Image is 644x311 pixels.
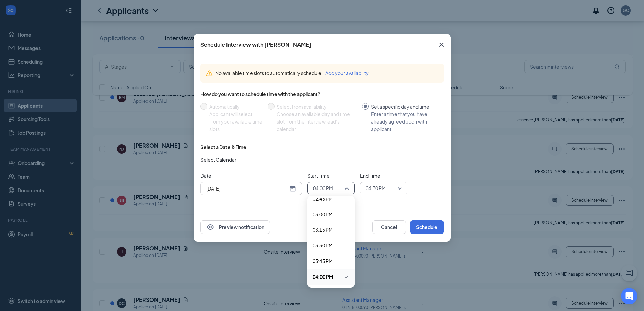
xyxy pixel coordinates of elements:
svg: Warning [206,70,213,77]
span: 03:15 PM [313,226,333,234]
div: Applicant will select from your available time slots [209,110,262,133]
svg: Eye [206,223,214,231]
svg: Checkmark [344,273,349,281]
div: Enter a time that you have already agreed upon with applicant [371,110,438,133]
div: Open Intercom Messenger [621,288,637,304]
span: 02:45 PM [313,195,333,202]
span: 04:30 PM [366,183,386,193]
span: 04:00 PM [313,183,333,193]
button: Schedule [410,220,444,234]
div: No available time slots to automatically schedule. [215,69,438,77]
div: Automatically [209,103,262,110]
span: 03:00 PM [313,210,333,218]
div: Choose an available day and time slot from the interview lead’s calendar [277,110,357,133]
span: Date [200,172,302,179]
button: Close [432,34,451,55]
button: Add your availability [325,69,369,77]
span: Start Time [307,172,355,179]
div: Select from availability [277,103,357,110]
input: Oct 16, 2025 [206,185,288,192]
span: 03:45 PM [313,257,333,265]
span: 04:00 PM [313,273,333,281]
span: End Time [360,172,407,179]
div: Select a Date & Time [200,143,246,150]
div: How do you want to schedule time with the applicant? [200,91,444,97]
span: Select Calendar [200,156,236,163]
svg: Cross [437,41,446,49]
span: 03:30 PM [313,242,333,249]
div: Set a specific day and time [371,103,438,110]
button: Cancel [372,220,406,234]
div: Schedule Interview with [PERSON_NAME] [200,41,311,48]
button: EyePreview notification [200,220,270,234]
